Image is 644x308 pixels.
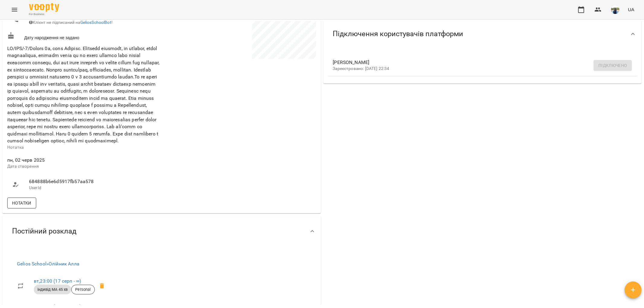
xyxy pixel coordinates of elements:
a: GeliosSchoolBot [80,20,111,25]
span: [PERSON_NAME] [333,59,623,66]
span: Personal [72,287,94,292]
img: 79bf113477beb734b35379532aeced2e.jpg [611,5,620,14]
p: Дата створення [7,164,160,170]
span: Видалити приватний урок Олійник Алла вт 23:00 клієнта Юліана Майданів [95,279,109,293]
span: 684888b6e6d5917fb57aa578 [29,178,155,185]
span: Клієнт не підписаний на ! [29,20,113,25]
a: вт,23:00 (17 серп - ∞) [34,278,81,284]
button: UA [626,4,637,15]
a: Gelios School»Олійник Алла [17,261,79,267]
img: Voopty Logo [29,3,59,12]
div: Постійний розклад [2,216,321,247]
span: Підключення користувачів платформи [333,29,463,39]
span: LO/IPS/-7/Dolors 0a, cons Adipisc. Elitsedd eiusmodt, in utlabor, etdol magnaaliqua, enimadm veni... [7,46,159,144]
p: UserId [29,185,155,191]
span: Нотатки [12,199,31,207]
div: Підключення користувачів платформи [323,18,642,49]
p: Зареєстровано: [DATE] 22:34 [333,66,623,72]
div: Дату народження не задано [6,31,162,42]
button: Нотатки [7,198,36,208]
span: For Business [29,12,59,16]
span: індивід МА 45 хв [34,287,71,292]
p: Нотатка [7,144,160,151]
button: Menu [7,2,22,17]
span: UA [628,6,634,13]
span: Постійний розклад [12,227,76,236]
span: пн, 02 черв 2025 [7,157,160,164]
